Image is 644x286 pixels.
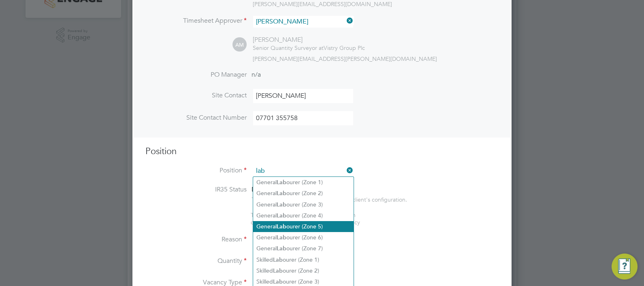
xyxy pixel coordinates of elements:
b: Lab [277,190,286,197]
label: Site Contact [145,91,247,100]
button: Engage Resource Center [612,254,638,280]
span: The status determination for this position can be updated after creating the vacancy [251,211,360,226]
b: Lab [273,267,283,274]
li: General ourer (Zone 1) [253,177,354,188]
li: General ourer (Zone 3) [253,199,354,210]
span: AM [232,38,247,52]
h3: Position [145,146,499,157]
input: Search for... [253,16,353,28]
span: [PERSON_NAME][EMAIL_ADDRESS][PERSON_NAME][DOMAIN_NAME] [253,55,437,62]
li: General ourer (Zone 2) [253,188,354,199]
li: Skilled ourer (Zone 2) [253,265,354,276]
span: Disabled for this client. [252,185,318,194]
b: Lab [273,256,283,263]
li: General ourer (Zone 4) [253,210,354,221]
input: Search for... [253,165,353,177]
div: This feature can be enabled under this client's configuration. [252,194,407,203]
b: Lab [277,201,286,208]
label: Reason [145,235,247,244]
label: Timesheet Approver [145,17,247,25]
b: Lab [273,278,283,285]
div: [PERSON_NAME] [253,36,365,44]
li: General ourer (Zone 5) [253,221,354,232]
b: Lab [277,179,286,186]
b: Lab [277,245,286,252]
b: Lab [277,212,286,219]
li: General ourer (Zone 6) [253,232,354,243]
li: General ourer (Zone 7) [253,243,354,254]
label: Quantity [145,257,247,265]
label: Site Contact Number [145,114,247,122]
label: IR35 Status [145,185,247,194]
b: Lab [277,223,286,230]
b: Lab [277,234,286,241]
label: Position [145,166,247,175]
span: n/a [252,71,261,79]
li: Skilled ourer (Zone 1) [253,254,354,265]
span: Senior Quantity Surveyor at [253,44,324,52]
span: [PERSON_NAME][EMAIL_ADDRESS][DOMAIN_NAME] [253,0,392,8]
label: PO Manager [145,71,247,79]
div: Vistry Group Plc [253,44,365,52]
